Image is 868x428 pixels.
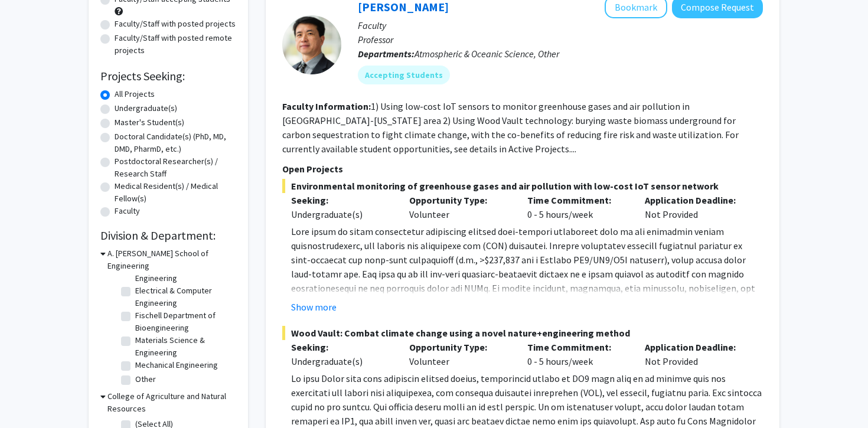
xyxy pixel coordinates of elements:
[115,88,155,100] label: All Projects
[291,354,391,368] div: Undergraduate(s)
[358,18,763,32] p: Faculty
[282,326,763,340] span: Wood Vault: Combat climate change using a novel nature+engineering method
[358,48,415,60] b: Departments:
[358,66,450,84] mat-chip: Accepting Students
[135,260,233,285] label: Civil & Environmental Engineering
[400,340,518,368] div: Volunteer
[135,334,233,359] label: Materials Science & Engineering
[400,193,518,221] div: Volunteer
[115,205,140,217] label: Faculty
[100,228,236,243] h2: Division & Department:
[291,224,763,423] p: Lore ipsum do sitam consectetur adipiscing elitsed doei-tempori utlaboreet dolo ma ali enimadmin ...
[358,32,763,47] p: Professor
[115,116,184,129] label: Master's Student(s)
[135,309,233,334] label: Fischell Department of Bioengineering
[282,162,763,176] p: Open Projects
[645,340,745,354] p: Application Deadline:
[415,48,559,60] span: Atmospheric & Oceanic Science, Other
[518,340,637,368] div: 0 - 5 hours/week
[135,285,233,309] label: Electrical & Computer Engineering
[115,102,177,115] label: Undergraduate(s)
[291,193,391,207] p: Seeking:
[107,247,236,272] h3: A. [PERSON_NAME] School of Engineering
[282,179,763,193] span: Environmental monitoring of greenhouse gases and air pollution with low-cost IoT sensor network
[135,373,156,385] label: Other
[115,180,236,205] label: Medical Resident(s) / Medical Fellow(s)
[645,193,745,207] p: Application Deadline:
[527,193,628,207] p: Time Commitment:
[115,155,236,180] label: Postdoctoral Researcher(s) / Research Staff
[100,69,236,83] h2: Projects Seeking:
[9,375,50,419] iframe: Chat
[291,207,391,221] div: Undergraduate(s)
[291,300,337,314] button: Show more
[636,340,754,368] div: Not Provided
[518,193,637,221] div: 0 - 5 hours/week
[409,340,510,354] p: Opportunity Type:
[135,359,218,371] label: Mechanical Engineering
[107,390,236,415] h3: College of Agriculture and Natural Resources
[115,32,236,57] label: Faculty/Staff with posted remote projects
[527,340,628,354] p: Time Commitment:
[115,130,236,155] label: Doctoral Candidate(s) (PhD, MD, DMD, PharmD, etc.)
[282,100,739,155] fg-read-more: 1) Using low-cost IoT sensors to monitor greenhouse gases and air pollution in [GEOGRAPHIC_DATA]-...
[636,193,754,221] div: Not Provided
[282,100,371,112] b: Faculty Information:
[115,18,236,30] label: Faculty/Staff with posted projects
[409,193,510,207] p: Opportunity Type:
[291,340,391,354] p: Seeking:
